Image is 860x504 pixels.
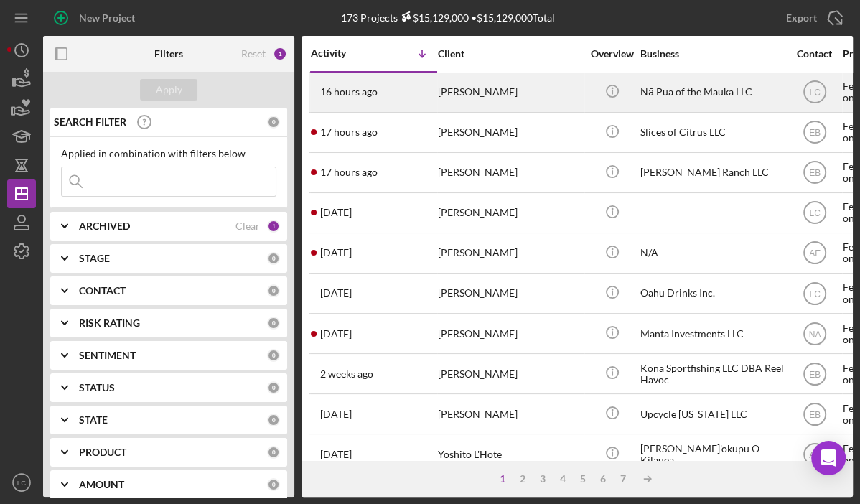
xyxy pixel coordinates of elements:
[61,148,276,159] div: Applied in combination with filters below
[640,234,784,272] div: N/A
[438,154,581,192] div: [PERSON_NAME]
[320,449,352,460] time: 2025-08-20 15:42
[808,449,820,459] text: AE
[513,473,533,485] div: 2
[808,329,821,339] text: NA
[640,435,784,473] div: [PERSON_NAME]'okupu O Kilauea
[156,79,182,101] div: Apply
[7,468,36,497] button: LC
[640,48,784,60] div: Business
[267,252,280,265] div: 0
[79,253,110,264] b: STAGE
[320,86,378,98] time: 2025-09-24 03:15
[438,113,581,151] div: [PERSON_NAME]
[640,73,784,111] div: Nā Pua of the Mauka LLC
[140,79,197,101] button: Apply
[267,414,280,426] div: 0
[593,473,613,485] div: 6
[808,369,820,379] text: EB
[79,350,136,361] b: SENTIMENT
[533,473,553,485] div: 3
[808,409,820,419] text: EB
[267,220,280,233] div: 1
[786,4,817,32] div: Export
[235,220,260,232] div: Clear
[811,441,846,475] div: Open Intercom Messenger
[320,368,373,380] time: 2025-09-10 19:06
[438,314,581,353] div: [PERSON_NAME]
[808,168,820,178] text: EB
[79,4,135,32] div: New Project
[492,473,513,485] div: 1
[273,47,287,61] div: 1
[79,220,130,232] b: ARCHIVED
[640,154,784,192] div: [PERSON_NAME] Ranch LLC
[553,473,573,485] div: 4
[79,382,115,393] b: STATUS
[438,355,581,393] div: [PERSON_NAME]
[241,48,266,60] div: Reset
[154,48,183,60] b: Filters
[267,381,280,394] div: 0
[438,395,581,433] div: [PERSON_NAME]
[320,328,352,340] time: 2025-09-17 08:16
[320,247,352,258] time: 2025-09-23 00:36
[438,48,581,60] div: Client
[311,47,374,59] div: Activity
[438,234,581,272] div: [PERSON_NAME]
[267,349,280,362] div: 0
[787,48,841,60] div: Contact
[267,284,280,297] div: 0
[808,128,820,138] text: EB
[54,116,126,128] b: SEARCH FILTER
[79,447,126,458] b: PRODUCT
[320,126,378,138] time: 2025-09-24 02:40
[808,248,820,258] text: AE
[809,289,821,299] text: LC
[640,314,784,353] div: Manta Investments LLC
[398,11,469,24] div: $15,129,000
[438,194,581,232] div: [PERSON_NAME]
[267,478,280,491] div: 0
[79,317,140,329] b: RISK RATING
[438,73,581,111] div: [PERSON_NAME]
[79,414,108,426] b: STATE
[640,395,784,433] div: Upcycle [US_STATE] LLC
[79,479,124,490] b: AMOUNT
[341,11,555,24] div: 173 Projects • $15,129,000 Total
[79,285,126,297] b: CONTACT
[438,274,581,312] div: [PERSON_NAME]
[809,208,821,218] text: LC
[17,479,26,487] text: LC
[320,287,352,299] time: 2025-09-22 03:01
[640,113,784,151] div: Slices of Citrus LLC
[772,4,853,32] button: Export
[320,207,352,218] time: 2025-09-23 02:01
[809,88,821,98] text: LC
[573,473,593,485] div: 5
[438,435,581,473] div: Yoshito L'Hote
[320,409,352,420] time: 2025-08-28 20:44
[585,48,639,60] div: Overview
[640,355,784,393] div: Kona Sportfishing LLC DBA Reel Havoc
[320,167,378,178] time: 2025-09-24 02:22
[613,473,633,485] div: 7
[267,116,280,129] div: 0
[267,317,280,330] div: 0
[267,446,280,459] div: 0
[43,4,149,32] button: New Project
[640,274,784,312] div: Oahu Drinks Inc.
